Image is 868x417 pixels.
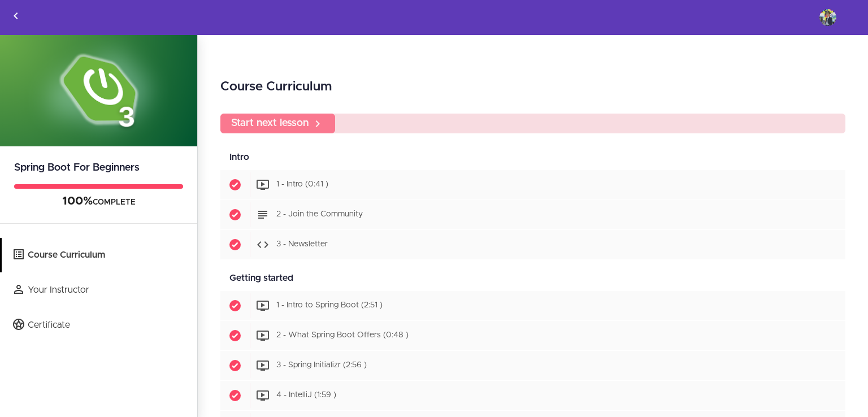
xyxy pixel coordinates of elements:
[220,381,250,410] span: Completed item
[220,230,250,259] span: Completed item
[276,302,383,310] span: 1 - Intro to Spring Boot (2:51 )
[220,291,845,320] a: Completed item 1 - Intro to Spring Boot (2:51 )
[220,77,845,97] h2: Course Curriculum
[220,170,845,199] a: Completed item 1 - Intro (0:41 )
[220,321,845,350] a: Completed item 2 - What Spring Boot Offers (0:48 )
[14,194,183,209] div: COMPLETE
[819,9,836,26] img: bondz@email.com
[2,273,197,307] a: Your Instructor
[220,230,845,259] a: Completed item 3 - Newsletter
[9,9,23,23] svg: Back to courses
[276,332,409,340] span: 2 - What Spring Boot Offers (0:48 )
[220,266,845,291] div: Getting started
[276,362,367,370] span: 3 - Spring Initializr (2:56 )
[220,200,250,229] span: Completed item
[2,238,197,272] a: Course Curriculum
[276,181,328,189] span: 1 - Intro (0:41 )
[220,170,250,199] span: Completed item
[2,308,197,342] a: Certificate
[276,211,363,219] span: 2 - Join the Community
[220,381,845,410] a: Completed item 4 - IntelliJ (1:59 )
[62,196,93,207] span: 100%
[220,321,250,350] span: Completed item
[220,351,845,380] a: Completed item 3 - Spring Initializr (2:56 )
[1,1,31,34] a: Back to courses
[220,291,250,320] span: Completed item
[220,200,845,229] a: Completed item 2 - Join the Community
[276,241,328,249] span: 3 - Newsletter
[276,392,336,399] span: 4 - IntelliJ (1:59 )
[220,145,845,170] div: Intro
[220,351,250,380] span: Completed item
